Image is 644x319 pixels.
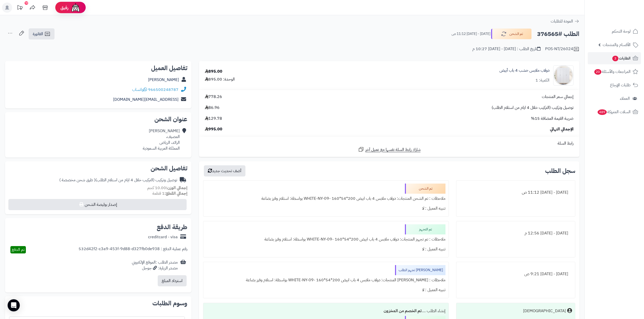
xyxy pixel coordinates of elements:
a: السلات المتروكة489 [588,106,641,118]
a: تحديثات المنصة [13,3,26,14]
span: لوحة التحكم [612,28,631,35]
a: شارك رابط السلة نفسها مع عميل آخر [358,146,421,153]
button: أضف تحديث جديد [204,165,245,176]
div: الكمية: 1 [535,77,549,83]
div: POS-NT/26024 [545,46,579,52]
span: الفاتورة [33,31,43,37]
div: الوحدة: 895.00 [205,76,235,82]
span: العملاء [620,95,630,102]
span: توصيل وتركيب (التركيب خلال 4 ايام من استلام الطلب) [492,105,574,111]
span: 20 [594,69,601,75]
a: طلبات الإرجاع [588,79,641,91]
span: السلات المتروكة [597,108,631,115]
div: توصيل وتركيب (التركيب خلال 4 ايام من استلام الطلب) [59,177,177,183]
div: تم الشحن [405,184,445,194]
span: رفيق [60,5,68,11]
b: تم الخصم من المخزون [384,308,422,314]
span: الأقسام والمنتجات [603,41,631,48]
div: [DATE] - [DATE] 12:56 م [459,228,572,238]
span: 86.96 [205,105,220,111]
small: 1 قطعة [152,190,187,196]
small: 10.00 كجم [147,185,187,191]
div: creditcard - visa [148,234,178,240]
div: 10 [25,1,28,5]
div: ملاحظات : [PERSON_NAME] المنتجات: دولاب ملابس 4 باب ابيض 200*54*160 -WHITE-NY-09 بواسطة: استلام و... [206,275,445,285]
a: واتساب [132,87,147,93]
div: تنبيه العميل : لا [206,285,445,295]
h2: وسوم الطلبات [9,300,187,306]
small: [DATE] - [DATE] 11:12 ص [452,31,490,36]
div: Open Intercom Messenger [8,299,20,311]
span: ( طرق شحن مخصصة ) [59,177,95,183]
span: إجمالي سعر المنتجات [542,94,574,100]
a: لوحة التحكم [588,25,641,37]
strong: إجمالي القطع: [165,190,187,196]
span: الطلبات [612,55,631,62]
div: ملاحظات : تم تجهيز المنتجات: دولاب ملابس 4 باب ابيض 200*54*160 -WHITE-NY-09 بواسطة: استلام وفرز ب... [206,234,445,244]
h2: الطلب #376565 [537,29,579,39]
span: 3 [612,56,618,61]
div: تاريخ الطلب : [DATE] - [DATE] 10:27 م [472,46,541,52]
div: إنشاء الطلب .... [206,306,445,316]
img: ai-face.png [70,3,81,13]
span: العودة للطلبات [551,18,573,24]
a: [EMAIL_ADDRESS][DOMAIN_NAME] [113,96,178,103]
div: رقم عملية الدفع : 532d42f2-c3a9-453f-9d88-d327fb0de938 [79,246,187,253]
h2: تفاصيل الشحن [9,165,187,171]
span: 489 [598,109,607,115]
span: طلبات الإرجاع [610,82,631,89]
a: 966500248787 [148,87,178,93]
a: الفاتورة [29,28,55,39]
div: تنبيه العميل : لا [206,204,445,213]
span: 129.78 [205,116,222,122]
div: مصدر الطلب :الموقع الإلكتروني [132,260,178,271]
a: العملاء [588,92,641,105]
div: مصدر الزيارة: جوجل [132,265,178,271]
a: [PERSON_NAME] [148,77,179,83]
button: إصدار بوليصة الشحن [8,199,187,210]
span: 778.26 [205,94,222,100]
div: [PERSON_NAME] المصيف، الرائد، الرياض المملكة العربية السعودية [143,128,180,151]
a: المراجعات والأسئلة20 [588,66,641,78]
h3: سجل الطلب [545,168,575,174]
span: 995.00 [205,126,222,132]
div: ملاحظات : تم الشحن المنتجات: دولاب ملابس 4 باب ابيض 200*54*160 -WHITE-NY-09 بواسطة: استلام وفرز ب... [206,194,445,204]
span: الإجمالي النهائي [550,126,574,132]
a: الطلبات3 [588,52,641,64]
a: العودة للطلبات [551,18,579,24]
div: [DATE] - [DATE] 9:21 ص [459,269,572,279]
button: استرداد المبلغ [158,275,187,286]
div: رابط السلة [201,141,577,146]
img: 1751790847-1-90x90.jpg [553,65,573,86]
div: 895.00 [205,69,222,74]
span: شارك رابط السلة نفسها مع عميل آخر [365,147,421,153]
span: تم الدفع [12,247,25,253]
button: تم الشحن [491,29,532,39]
div: [PERSON_NAME] تجهيز الطلب [395,265,445,275]
span: ضريبة القيمة المضافة 15% [531,116,574,122]
strong: إجمالي الوزن: [166,185,187,191]
div: [DEMOGRAPHIC_DATA] [523,308,566,314]
div: تم التجهيز [405,224,445,234]
a: دولاب ملابس خشب 4 باب أبيض [499,68,549,73]
span: المراجعات والأسئلة [594,68,631,75]
h2: تفاصيل العميل [9,65,187,71]
h2: عنوان الشحن [9,116,187,122]
div: تنبيه العميل : لا [206,244,445,254]
h2: طريقة الدفع [157,224,187,230]
div: [DATE] - [DATE] 11:12 ص [459,188,572,197]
